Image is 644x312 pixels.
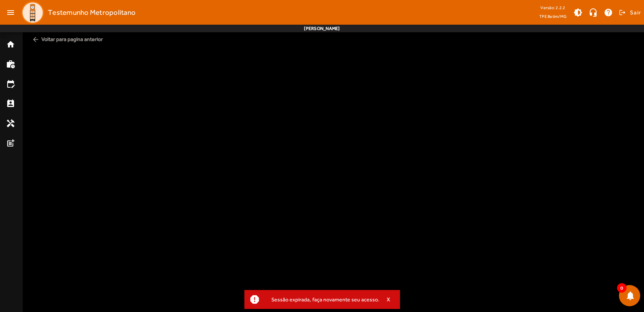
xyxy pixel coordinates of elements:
button: X [379,296,398,303]
div: Versão: 2.2.2 [539,3,567,13]
div: Sessão expirada, faça novamente seu acesso. [265,294,379,305]
a: Testemunho Metropolitano [18,1,135,24]
mat-icon: report [249,294,260,305]
img: Logo TPE [21,1,44,24]
span: X [387,296,390,303]
span: TPE Betim/MG [539,13,567,20]
button: Sair [618,7,641,18]
mat-icon: menu [3,5,18,20]
mat-icon: arrow_back [32,36,39,43]
span: Sair [630,6,641,19]
span: 0 [617,283,627,293]
span: Testemunho Metropolitano [48,6,135,19]
mat-icon: home [6,40,15,49]
span: Voltar para pagina anterior [29,32,638,46]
